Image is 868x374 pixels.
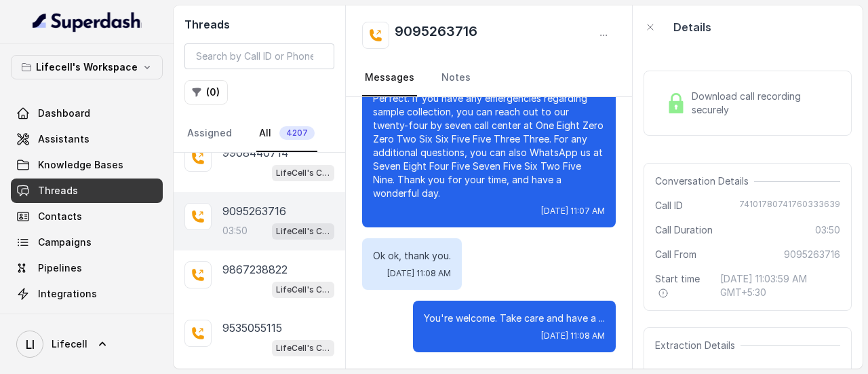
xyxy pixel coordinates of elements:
p: Perfect. If you have any emergencies regarding sample collection, you can reach out to our twenty... [373,92,605,200]
span: Call Duration [655,223,713,237]
span: 9095263716 [784,248,840,261]
p: LifeCell's Call Assistant [276,341,330,355]
a: Messages [362,60,417,96]
span: Integrations [38,287,97,301]
p: 9908440714 [222,145,288,161]
span: [DATE] 11:03:59 AM GMT+5:30 [720,272,840,299]
a: Knowledge Bases [11,153,163,177]
span: 03:50 [815,223,840,237]
a: Threads [11,179,163,203]
span: Call ID [655,199,683,212]
span: Start time [655,272,709,299]
span: Conversation Details [655,174,754,188]
p: 9867238822 [222,261,288,278]
a: Dashboard [11,101,163,126]
img: light.svg [33,11,142,33]
span: Campaigns [38,236,92,249]
span: 74101780741760333639 [739,199,840,212]
text: LI [26,337,35,352]
a: Contacts [11,204,163,229]
p: 9095263716 [222,203,286,219]
p: Lifecell's Workspace [36,59,138,75]
p: 9535055115 [222,320,282,336]
a: Pipelines [11,256,163,280]
span: Threads [38,184,78,198]
span: Dashboard [38,107,90,120]
a: Lifecell [11,325,163,363]
a: Assigned [184,115,235,152]
span: API Settings [38,313,97,326]
span: Pipelines [38,261,82,275]
img: Lock Icon [666,93,686,113]
span: Lifecell [52,337,87,351]
p: 03:50 [222,224,248,238]
p: Ok ok, thank you. [373,249,451,263]
span: Download call recording securely [692,90,835,117]
a: Notes [439,60,473,96]
p: LifeCell's Call Assistant [276,283,330,297]
input: Search by Call ID or Phone Number [184,43,334,69]
p: Details [673,19,711,35]
nav: Tabs [362,60,616,96]
a: Integrations [11,282,163,306]
a: Assistants [11,127,163,151]
a: Campaigns [11,230,163,255]
span: [DATE] 11:07 AM [541,206,605,217]
button: Lifecell's Workspace [11,55,163,79]
span: Knowledge Bases [38,158,123,172]
span: Assistants [38,132,90,146]
a: All4207 [256,115,317,152]
p: LifeCell's Call Assistant [276,225,330,238]
span: Call From [655,248,696,261]
p: You're welcome. Take care and have a ... [424,312,605,325]
h2: Threads [184,16,334,33]
nav: Tabs [184,115,334,152]
h2: 9095263716 [395,22,477,49]
span: [DATE] 11:08 AM [387,268,451,279]
button: (0) [184,80,228,105]
a: API Settings [11,307,163,332]
span: Contacts [38,210,82,223]
p: LifeCell's Call Assistant [276,166,330,180]
span: [DATE] 11:08 AM [541,331,605,341]
span: 4207 [279,126,315,140]
span: Extraction Details [655,339,741,352]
